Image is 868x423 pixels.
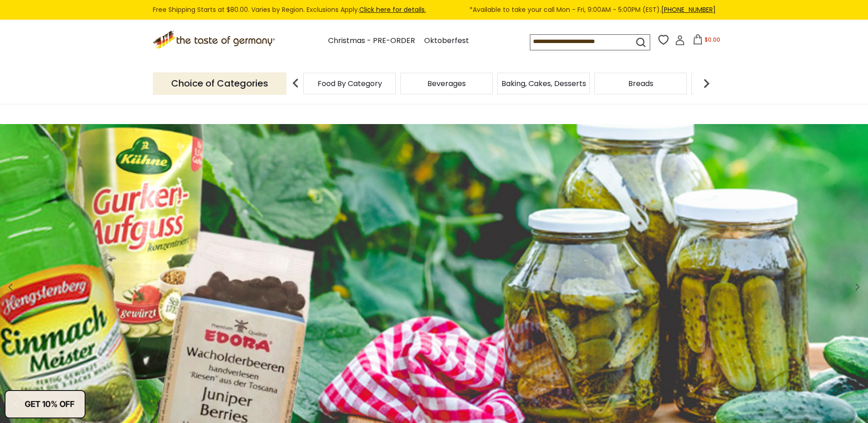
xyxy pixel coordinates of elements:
a: Breads [628,80,653,87]
a: Oktoberfest [424,35,469,47]
img: previous arrow [286,74,305,92]
p: Choice of Categories [153,72,286,95]
span: $0.00 [705,36,720,43]
a: Beverages [427,80,466,87]
span: *Available to take your call Mon - Fri, 9:00AM - 5:00PM (EST). [469,5,716,15]
a: Baking, Cakes, Desserts [501,80,586,87]
img: next arrow [697,74,716,92]
a: Food By Category [318,80,382,87]
button: $0.00 [687,34,726,48]
a: Christmas - PRE-ORDER [328,35,415,47]
a: Click here for details. [359,5,426,14]
a: [PHONE_NUMBER] [661,5,716,14]
div: Free Shipping Starts at $80.00. Varies by Region. Exclusions Apply. [153,5,716,15]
